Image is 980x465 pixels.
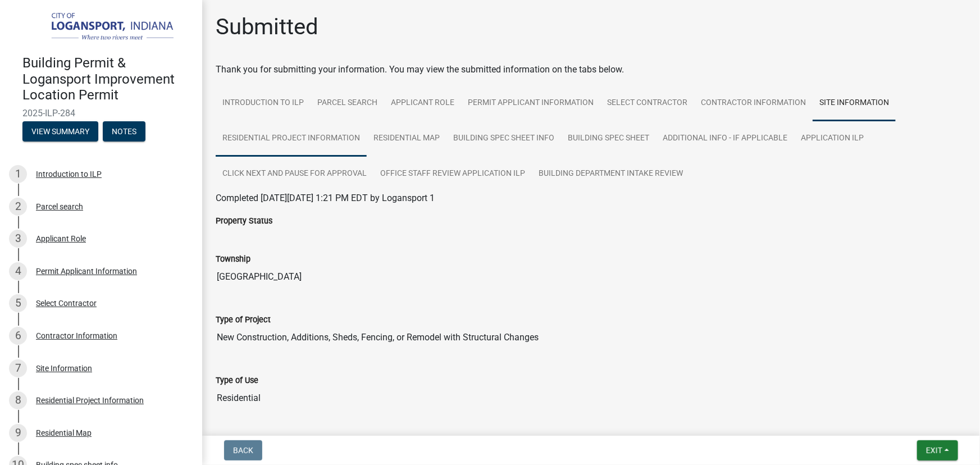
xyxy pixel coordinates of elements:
[36,235,86,243] div: Applicant Role
[233,446,253,455] span: Back
[216,85,311,121] a: Introduction to ILP
[446,121,561,157] a: Building spec sheet info
[216,377,258,385] label: Type of Use
[216,63,967,76] div: Thank you for submitting your information. You may view the submitted information on the tabs below.
[103,127,145,136] wm-modal-confirm: Notes
[561,121,656,157] a: Building Spec Sheet
[311,85,384,121] a: Parcel search
[926,446,942,455] span: Exit
[461,85,600,121] a: Permit Applicant Information
[9,391,27,409] div: 8
[216,316,271,324] label: Type of Project
[9,327,27,345] div: 6
[216,156,373,192] a: Click Next and Pause for Approval
[9,230,27,248] div: 3
[600,85,694,121] a: Select Contractor
[22,55,193,103] h4: Building Permit & Logansport Improvement Location Permit
[532,156,690,192] a: Building Department Intake Review
[216,193,435,203] span: Completed [DATE][DATE] 1:21 PM EDT by Logansport 1
[36,203,83,211] div: Parcel search
[216,13,318,40] h1: Submitted
[9,262,27,280] div: 4
[384,85,461,121] a: Applicant Role
[794,121,870,157] a: Application ILP
[36,299,97,307] div: Select Contractor
[656,121,794,157] a: Additional Info - If Applicable
[22,12,184,43] img: City of Logansport, Indiana
[9,198,27,216] div: 2
[22,108,180,118] span: 2025-ILP-284
[917,440,958,461] button: Exit
[36,170,102,178] div: Introduction to ILP
[36,364,92,372] div: Site Information
[694,85,813,121] a: Contractor Information
[9,359,27,377] div: 7
[367,121,446,157] a: Residential Map
[22,127,98,136] wm-modal-confirm: Summary
[224,440,262,461] button: Back
[216,217,272,225] label: Property Status
[216,121,367,157] a: Residential Project Information
[9,424,27,442] div: 9
[36,267,137,275] div: Permit Applicant Information
[373,156,532,192] a: Office Staff Review Application ILP
[103,121,145,142] button: Notes
[9,294,27,312] div: 5
[9,165,27,183] div: 1
[813,85,896,121] a: Site Information
[36,429,92,437] div: Residential Map
[36,396,144,404] div: Residential Project Information
[36,332,117,340] div: Contractor Information
[216,256,250,263] label: Township
[22,121,98,142] button: View Summary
